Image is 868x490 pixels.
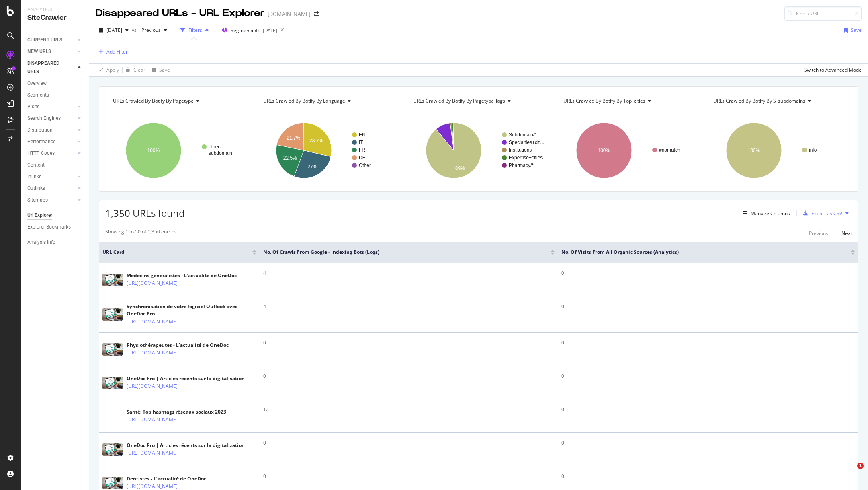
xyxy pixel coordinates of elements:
[27,238,55,247] div: Analysis Info
[263,249,538,256] span: No. of Crawls from Google - Indexing Bots (Logs)
[563,97,645,104] span: URLs Crawled By Botify By top_cities
[314,11,319,17] div: arrow-right-arrow-left
[809,147,817,153] text: info
[659,147,680,153] text: #nomatch
[27,138,55,146] div: Performance
[27,91,83,99] a: Segments
[96,24,132,37] button: [DATE]
[27,223,71,231] div: Explorer Bookmarks
[804,66,862,73] div: Switch to Advanced Mode
[27,59,68,76] div: DISAPPEARED URLS
[209,144,221,150] text: other-
[561,406,855,413] div: 0
[219,24,277,37] button: Segment:info[DATE]
[706,115,852,185] svg: A chart.
[287,135,300,141] text: 21.7%
[509,140,545,145] text: Specialties+cit…
[561,439,855,447] div: 0
[133,66,145,73] div: Clear
[96,6,264,20] div: Disappeared URLs - URL Explorer
[27,6,82,13] div: Analytics
[106,27,122,33] span: 2025 Aug. 29th
[127,382,178,390] a: [URL][DOMAIN_NAME]
[111,95,244,107] h4: URLs Crawled By Botify By pagetype
[27,149,75,158] a: HTTP Codes
[27,161,45,169] div: Content
[27,114,75,123] a: Search Engines
[841,228,852,238] button: Next
[841,24,862,37] button: Save
[712,95,845,107] h4: URLs Crawled By Botify By s_subdomains
[851,27,862,33] div: Save
[27,138,75,146] a: Performance
[27,103,75,111] a: Visits
[27,161,83,169] a: Content
[138,27,161,33] span: Previous
[263,27,277,34] div: [DATE]
[96,47,128,57] button: Add Filter
[263,270,555,277] div: 4
[102,343,123,356] img: main image
[132,27,138,33] span: vs
[127,349,178,357] a: [URL][DOMAIN_NAME]
[413,97,505,104] span: URLs Crawled By Botify By pagetype_logs
[177,24,212,37] button: Filters
[127,279,178,287] a: [URL][DOMAIN_NAME]
[857,463,864,469] span: 1
[27,196,75,204] a: Sitemaps
[801,64,862,76] button: Switch to Advanced Mode
[27,36,62,44] div: CURRENT URLS
[27,79,83,88] a: Overview
[405,115,552,185] svg: A chart.
[102,274,123,286] img: main image
[262,95,395,107] h4: URLs Crawled By Botify By language
[455,165,465,171] text: 89%
[27,126,75,134] a: Distribution
[561,303,855,310] div: 0
[127,442,245,449] div: OneDoc Pro | Articles récents sur la digitalization
[509,163,534,168] text: Pharmacy/*
[713,97,805,104] span: URLs Crawled By Botify By s_subdomains
[263,439,555,447] div: 0
[509,155,542,161] text: Expertise+cities
[102,477,123,489] img: main image
[841,463,860,482] iframe: Intercom live chat
[102,443,123,456] img: main image
[106,66,119,73] div: Apply
[27,173,41,181] div: Inlinks
[283,155,297,161] text: 22.5%
[556,115,702,185] svg: A chart.
[27,126,53,134] div: Distribution
[263,406,555,413] div: 12
[359,147,365,153] text: FR
[598,148,610,153] text: 100%
[27,47,51,56] div: NEW URLS
[263,97,345,104] span: URLs Crawled By Botify By language
[751,210,790,217] div: Manage Columns
[138,24,170,37] button: Previous
[359,163,371,168] text: Other
[27,79,47,88] div: Overview
[123,64,145,76] button: Clear
[105,228,177,238] div: Showing 1 to 50 of 1,350 entries
[102,377,123,389] img: main image
[113,97,194,104] span: URLs Crawled By Botify By pagetype
[102,308,123,321] img: main image
[127,449,178,457] a: [URL][DOMAIN_NAME]
[96,64,119,76] button: Apply
[127,318,178,326] a: [URL][DOMAIN_NAME]
[509,132,536,138] text: Subdomain/*
[27,223,83,231] a: Explorer Bookmarks
[147,148,160,153] text: 100%
[105,115,252,185] svg: A chart.
[27,114,61,123] div: Search Engines
[127,408,226,416] div: Santé: Top hashtags réseaux sociaux 2023
[263,373,555,380] div: 0
[800,207,842,220] button: Export as CSV
[209,150,232,156] text: subdomain
[561,270,855,277] div: 0
[27,91,49,99] div: Segments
